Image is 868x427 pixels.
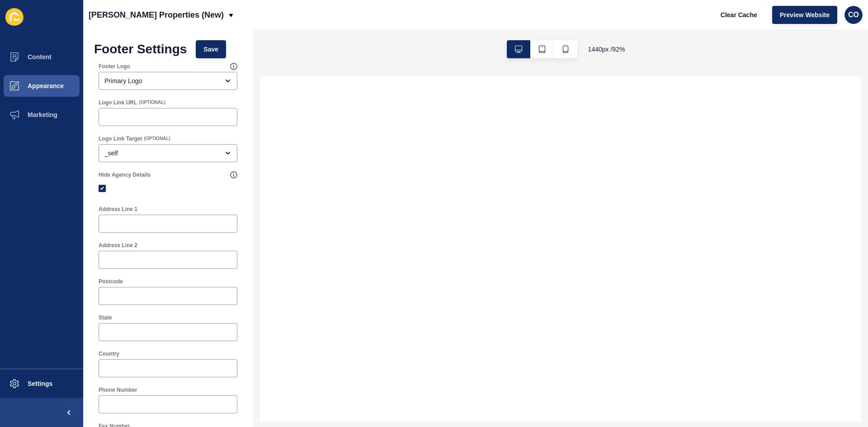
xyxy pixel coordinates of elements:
[94,45,187,54] h1: Footer Settings
[99,350,119,357] label: Country
[772,6,837,24] button: Preview Website
[99,206,137,213] label: Address Line 1
[780,10,830,19] span: Preview Website
[99,99,137,106] label: Logo Link URL
[99,242,137,249] label: Address Line 2
[203,45,218,54] span: Save
[99,171,151,178] label: Hide Agency Details
[721,10,757,19] span: Clear Cache
[139,99,165,106] span: (OPTIONAL)
[89,4,224,26] p: [PERSON_NAME] Properties (New)
[848,10,859,19] span: CO
[196,40,226,58] button: Save
[144,136,170,142] span: (OPTIONAL)
[99,72,237,90] div: open menu
[99,314,112,321] label: State
[713,6,765,24] button: Clear Cache
[99,278,123,285] label: Postcode
[99,63,130,70] label: Footer Logo
[99,135,142,142] label: Logo Link Target
[588,45,625,54] span: 1440 px / 92 %
[99,144,237,162] div: open menu
[99,386,137,394] label: Phone Number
